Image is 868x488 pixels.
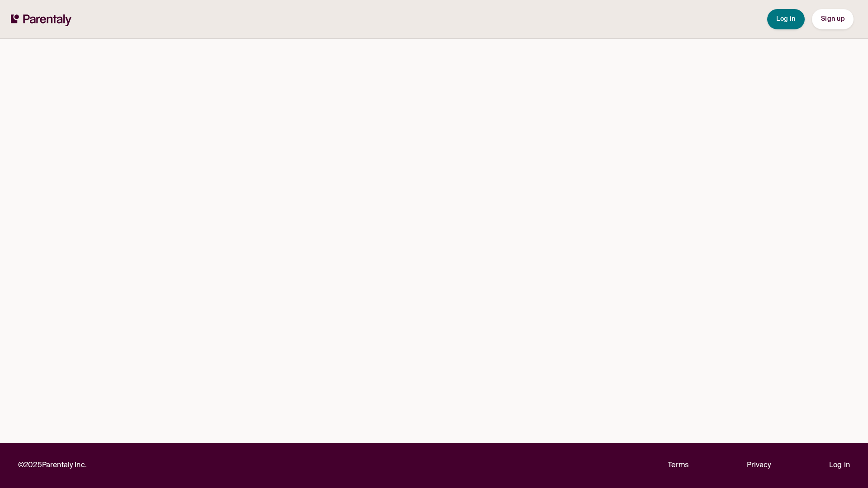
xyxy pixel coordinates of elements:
a: Terms [668,460,689,472]
button: Sign up [812,9,854,29]
p: © 2025 Parentaly Inc. [18,460,87,472]
button: Log in [767,9,805,29]
a: Privacy [747,460,771,472]
a: Log in [829,460,850,472]
span: Sign up [821,16,844,22]
span: Log in [776,16,796,22]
